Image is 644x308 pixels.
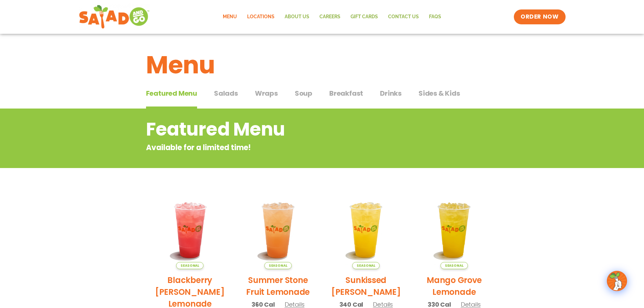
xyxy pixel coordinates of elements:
span: Featured Menu [146,88,197,98]
span: Seasonal [176,262,204,269]
a: Contact Us [383,9,424,25]
nav: Menu [218,9,446,25]
h2: Sunkissed [PERSON_NAME] [327,274,405,298]
span: Seasonal [440,262,468,269]
span: Drinks [380,88,402,98]
img: new-SAG-logo-768×292 [79,3,150,30]
a: Careers [314,9,345,25]
div: Tabbed content [146,86,498,109]
a: Locations [242,9,280,25]
img: Product photo for Mango Grove Lemonade [415,191,493,269]
span: Seasonal [264,262,292,269]
h2: Summer Stone Fruit Lemonade [239,274,317,298]
img: wpChatIcon [607,271,626,290]
a: FAQs [424,9,446,25]
img: Product photo for Blackberry Bramble Lemonade [151,191,229,269]
a: About Us [280,9,314,25]
h2: Mango Grove Lemonade [415,274,493,298]
a: GIFT CARDS [345,9,383,25]
span: Wraps [255,88,278,98]
span: ORDER NOW [521,13,558,21]
h2: Featured Menu [146,116,444,143]
a: Menu [218,9,242,25]
img: Product photo for Sunkissed Yuzu Lemonade [327,191,405,269]
span: Sides & Kids [419,88,460,98]
img: Product photo for Summer Stone Fruit Lemonade [239,191,317,269]
span: Salads [214,88,238,98]
span: Breakfast [329,88,363,98]
p: Available for a limited time! [146,142,444,153]
span: Seasonal [352,262,380,269]
span: Soup [295,88,312,98]
a: ORDER NOW [514,9,565,24]
h1: Menu [146,47,498,83]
